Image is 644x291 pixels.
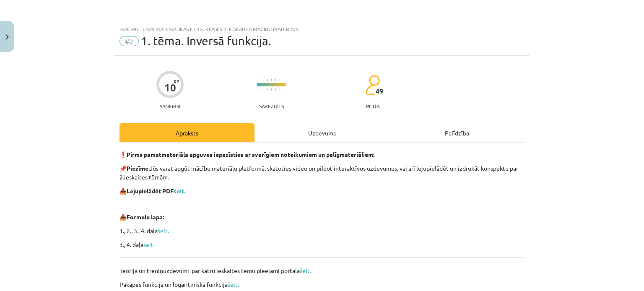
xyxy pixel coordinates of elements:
[174,79,179,83] span: XP
[164,82,176,94] div: 10
[267,79,267,81] img: icon-short-line-57e1e144782c952c97e751825c79c345078a6d821885a25fce030b3d8c18986b.svg
[156,103,184,109] p: Saņemsi
[390,123,525,142] div: Palīdzība
[262,79,263,81] img: icon-short-line-57e1e144782c952c97e751825c79c345078a6d821885a25fce030b3d8c18986b.svg
[275,79,276,81] img: icon-short-line-57e1e144782c952c97e751825c79c345078a6d821885a25fce030b3d8c18986b.svg
[228,281,239,288] a: šeit.
[300,267,311,274] a: šeit.
[279,79,280,81] img: icon-short-line-57e1e144782c952c97e751825c79c345078a6d821885a25fce030b3d8c18986b.svg
[127,164,150,172] b: Piezīme.
[119,226,525,235] p: 1., 2., 3., 4. daļa
[119,164,525,182] p: 📌 Jūs varat apgūt mācību materiālu platformā, skatoties video un pildot interaktīvos uzdevumus, v...
[174,187,185,195] a: šeit.
[119,240,525,249] p: 3., 4. daļa
[267,88,267,91] img: icon-short-line-57e1e144782c952c97e751825c79c345078a6d821885a25fce030b3d8c18986b.svg
[283,88,284,91] img: icon-short-line-57e1e144782c952c97e751825c79c345078a6d821885a25fce030b3d8c18986b.svg
[127,187,174,195] b: Lejupielādēt PDF
[127,151,374,158] strong: Pirms pamatmateriāla apguves iepazīsties ar svarīgiem noteikumiem un palīgmateriāliem:
[376,87,383,95] span: 49
[262,88,263,91] img: icon-short-line-57e1e144782c952c97e751825c79c345078a6d821885a25fce030b3d8c18986b.svg
[365,75,380,96] img: students-c634bb4e5e11cddfef0936a35e636f08e4e9abd3cc4e673bd6f9a4125e45ecb1.svg
[254,123,390,142] div: Uzdevums
[366,103,379,109] p: pilda
[158,227,169,234] a: šeit.
[127,213,164,221] b: Formulu lapa:
[119,36,139,46] span: #2
[141,34,271,48] span: 1. tēma. Inversā funkcija.
[258,79,259,81] img: icon-short-line-57e1e144782c952c97e751825c79c345078a6d821885a25fce030b3d8c18986b.svg
[279,88,280,91] img: icon-short-line-57e1e144782c952c97e751825c79c345078a6d821885a25fce030b3d8c18986b.svg
[119,123,254,142] div: Apraksts
[259,103,284,109] p: Sarežģīts
[119,150,525,159] p: ❗
[258,88,259,91] img: icon-short-line-57e1e144782c952c97e751825c79c345078a6d821885a25fce030b3d8c18986b.svg
[119,26,525,32] div: Mācību tēma: Matemātikas ii - 12. klases 2. ieskaites mācību materiāls
[271,79,272,81] img: icon-short-line-57e1e144782c952c97e751825c79c345078a6d821885a25fce030b3d8c18986b.svg
[283,79,284,81] img: icon-short-line-57e1e144782c952c97e751825c79c345078a6d821885a25fce030b3d8c18986b.svg
[119,213,525,221] p: 📥
[119,187,525,195] p: 📥
[271,88,272,91] img: icon-short-line-57e1e144782c952c97e751825c79c345078a6d821885a25fce030b3d8c18986b.svg
[275,88,276,91] img: icon-short-line-57e1e144782c952c97e751825c79c345078a6d821885a25fce030b3d8c18986b.svg
[119,280,525,289] p: Pakāpes funkcija un logaritmiskā funkcija
[143,241,155,248] a: šeit.
[5,34,9,40] img: icon-close-lesson-0947bae3869378f0d4975bcd49f059093ad1ed9edebbc8119c70593378902aed.svg
[119,266,525,275] p: Teorija un treniņuzdevumi par katru ieskaites tēmu pieejami portālā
